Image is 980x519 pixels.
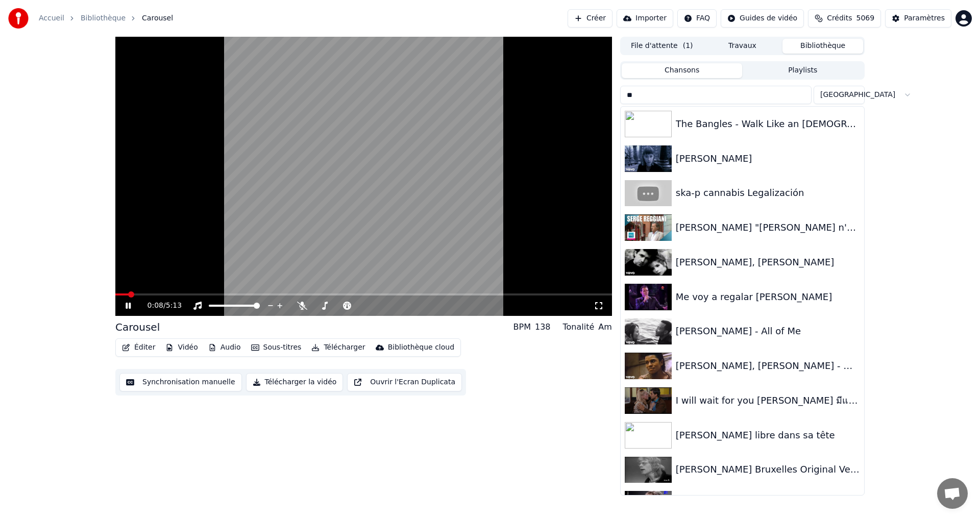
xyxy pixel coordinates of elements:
span: 0:08 [148,301,163,311]
button: Synchronisation manuelle [119,373,242,391]
span: 5:13 [166,301,182,311]
div: BPM [513,321,531,333]
button: Guides de vidéo [721,9,804,28]
button: Crédits5069 [808,9,881,28]
button: Paramètres [885,9,951,28]
span: Carousel [142,13,173,23]
div: La Legende De [PERSON_NAME] [676,492,860,506]
div: [PERSON_NAME] libre dans sa tête [676,428,860,442]
span: ( 1 ) [683,41,693,51]
button: Playlists [742,63,863,78]
button: Chansons [622,63,743,78]
nav: breadcrumb [39,13,173,23]
span: [GEOGRAPHIC_DATA] [820,90,895,100]
button: FAQ [677,9,717,28]
div: ska-p cannabis Legalización [676,186,860,200]
button: Ouvrir l'Ecran Duplicata [347,373,462,391]
a: Bibliothèque [81,13,126,23]
div: Paramètres [904,13,945,23]
span: 5069 [856,13,875,23]
div: Carousel [115,320,160,334]
div: [PERSON_NAME], [PERSON_NAME] [676,255,860,269]
button: Télécharger la vidéo [246,373,344,391]
div: Ouvrir le chat [937,478,968,509]
div: [PERSON_NAME] Bruxelles Original Version Remastered [676,462,860,477]
button: Créer [568,9,612,28]
div: / [148,301,172,311]
button: Audio [204,340,245,355]
div: [PERSON_NAME], [PERSON_NAME] - When the Rain Begins to Fall [676,359,860,373]
button: File d'attente [622,39,702,54]
div: Tonalité [563,321,595,333]
div: Me voy a regalar [PERSON_NAME] [676,290,860,304]
button: Vidéo [161,340,202,355]
button: Sous-titres [247,340,306,355]
button: Travaux [702,39,783,54]
div: Am [598,321,612,333]
div: 138 [535,321,551,333]
div: [PERSON_NAME] "[PERSON_NAME] n'est pas en [GEOGRAPHIC_DATA]" | Archive INA [676,220,860,235]
button: Éditer [118,340,159,355]
div: Bibliothèque cloud [388,342,454,353]
a: Accueil [39,13,64,23]
span: Crédits [827,13,852,23]
button: Importer [617,9,673,28]
button: Bibliothèque [782,39,863,54]
div: [PERSON_NAME] - All of Me [676,324,860,338]
img: youka [8,8,29,29]
div: [PERSON_NAME] [676,152,860,166]
div: I will wait for you [PERSON_NAME] มีแปลซับไทย [676,393,860,408]
div: The Bangles - Walk Like an [DEMOGRAPHIC_DATA] [676,117,860,131]
button: Télécharger [307,340,369,355]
